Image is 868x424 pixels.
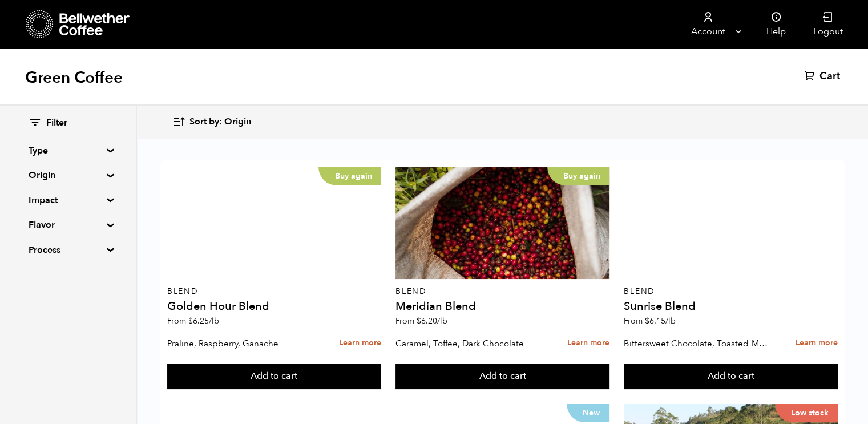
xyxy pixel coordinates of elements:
span: $ [188,316,193,326]
span: /lb [665,316,676,326]
a: Buy again [395,167,609,279]
bdi: 6.20 [417,316,447,326]
bdi: 6.25 [188,316,219,326]
p: Blend [624,288,838,296]
a: Learn more [796,331,838,356]
summary: Origin [29,168,107,182]
span: Cart [819,70,840,83]
span: /lb [437,316,447,326]
a: Cart [804,70,843,83]
bdi: 6.15 [645,316,676,326]
h1: Green Coffee [25,67,123,88]
h4: Golden Hour Blend [167,301,381,312]
button: Add to cart [624,364,838,390]
span: Sort by: Origin [189,116,251,128]
span: From [167,316,219,326]
span: Filter [46,117,67,130]
p: New [567,404,609,422]
button: Add to cart [167,364,381,390]
summary: Type [29,144,107,158]
span: From [624,316,676,326]
summary: Process [29,243,107,257]
span: $ [417,316,421,326]
a: Learn more [338,331,381,356]
p: Blend [395,288,609,296]
a: Learn more [567,331,609,356]
p: Caramel, Toffee, Dark Chocolate [395,335,541,352]
p: Low stock [775,404,838,422]
button: Add to cart [395,364,609,390]
h4: Meridian Blend [395,301,609,312]
p: Buy again [547,167,609,185]
span: $ [645,316,649,326]
span: From [395,316,447,326]
p: Bittersweet Chocolate, Toasted Marshmallow, Candied Orange, Praline [624,335,769,352]
p: Buy again [318,167,381,185]
span: /lb [209,316,219,326]
h4: Sunrise Blend [624,301,838,312]
summary: Flavor [29,218,107,232]
button: Sort by: Origin [172,108,251,135]
p: Blend [167,288,381,296]
a: Buy again [167,167,381,279]
summary: Impact [29,193,107,207]
p: Praline, Raspberry, Ganache [167,335,313,352]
